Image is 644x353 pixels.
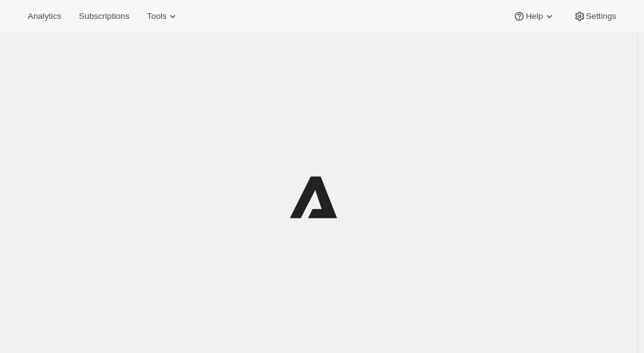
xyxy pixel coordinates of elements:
button: Settings [566,8,624,25]
span: Help [526,11,543,21]
span: Settings [586,11,616,21]
button: Help [505,8,563,25]
span: Subscriptions [79,11,129,21]
button: Subscriptions [71,8,137,25]
span: Tools [147,11,166,21]
button: Tools [139,8,187,25]
span: Analytics [28,11,61,21]
button: Analytics [20,8,69,25]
